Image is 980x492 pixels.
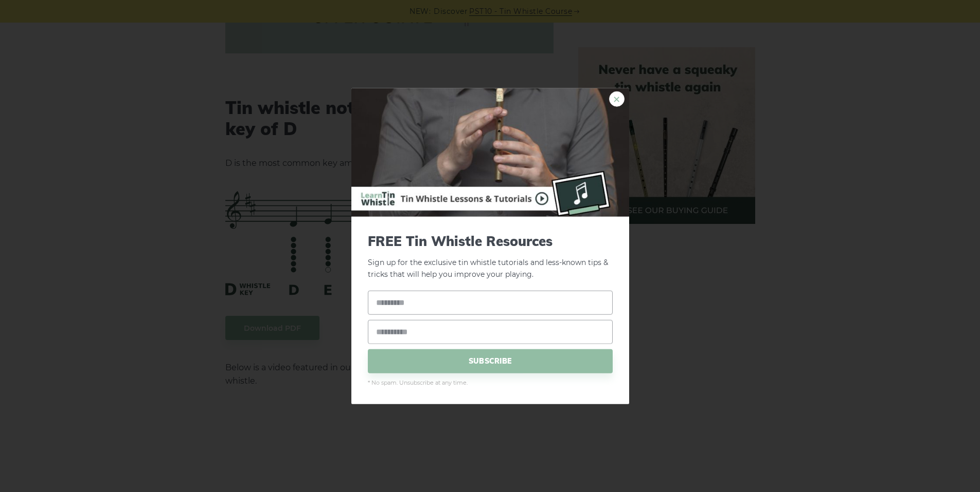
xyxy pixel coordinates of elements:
[351,88,629,217] img: Tin Whistle Buying Guide Preview
[368,378,613,387] span: * No spam. Unsubscribe at any time.
[368,349,613,373] span: SUBSCRIBE
[368,233,613,249] span: FREE Tin Whistle Resources
[368,233,613,280] p: Sign up for the exclusive tin whistle tutorials and less-known tips & tricks that will help you i...
[609,91,625,107] a: ×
